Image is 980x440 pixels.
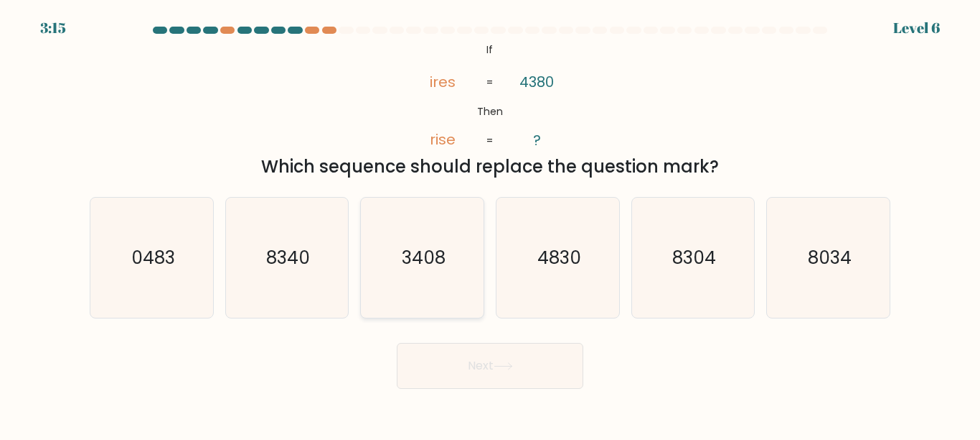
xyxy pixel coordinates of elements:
div: 3:15 [40,17,66,39]
tspan: If [486,42,493,57]
div: Which sequence should replace the question mark? [98,154,882,180]
div: Level 6 [893,17,940,39]
text: 8034 [808,245,852,270]
text: 4830 [537,245,580,270]
text: 8340 [266,245,310,270]
tspan: rise [430,130,456,150]
tspan: Then [477,105,503,119]
text: 8304 [672,245,716,270]
text: 0483 [131,245,174,270]
tspan: ires [430,72,456,92]
tspan: = [486,133,493,147]
tspan: 4380 [520,72,555,92]
svg: @import url('[URL][DOMAIN_NAME]); [400,40,580,151]
tspan: = [486,75,493,89]
button: Next [397,343,583,389]
text: 3408 [402,245,446,270]
tspan: ? [533,130,541,150]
